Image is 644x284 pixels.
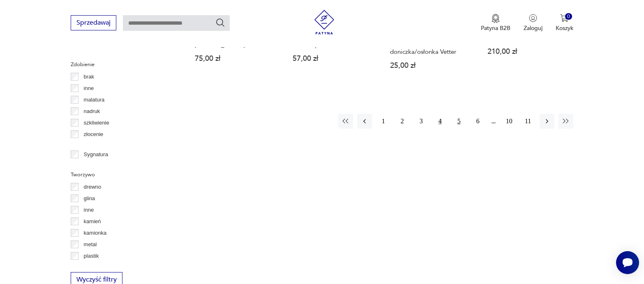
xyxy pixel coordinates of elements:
p: Koszyk [556,24,573,32]
button: 10 [502,114,517,129]
p: Sygnatura [84,150,108,159]
h3: ceramiczna doniczka / [PERSON_NAME] [195,35,277,48]
button: 6 [471,114,485,129]
img: Patyna - sklep z meblami i dekoracjami vintage [312,10,337,35]
button: 2 [395,114,410,129]
p: kamień [84,217,101,226]
button: Szukaj [215,18,225,28]
p: nadruk [84,107,100,116]
p: 210,00 zł [487,48,569,55]
p: glina [84,194,95,203]
p: Tworzywo [71,170,171,179]
a: Sprzedawaj [71,21,116,26]
p: Zdobienie [71,60,171,69]
img: Ikona medalu [492,14,500,23]
button: Patyna B2B [481,14,510,32]
p: 57,00 zł [293,55,374,62]
button: 1 [376,114,391,129]
p: 25,00 zł [390,62,472,69]
p: Ćmielów [84,50,104,59]
p: malatura [84,95,105,104]
p: 75,00 zł [195,55,277,62]
div: 0 [565,13,572,20]
p: inne [84,84,94,93]
p: porcelana [84,263,107,272]
button: Sprzedawaj [71,15,116,30]
p: złocenie [84,130,104,139]
img: Ikonka użytkownika [529,14,537,22]
button: 5 [452,114,466,129]
img: Ikona koszyka [560,14,568,22]
p: szkliwienie [84,118,109,127]
p: Patyna B2B [481,24,510,32]
button: 0Koszyk [556,14,573,32]
button: 11 [521,114,536,129]
p: plastik [84,252,99,261]
button: 3 [414,114,429,129]
button: Zaloguj [524,14,542,32]
iframe: Smartsupp widget button [616,251,639,274]
p: drewno [84,182,102,192]
p: inne [84,205,94,215]
a: Ikona medaluPatyna B2B [481,14,510,32]
h3: [PERSON_NAME] DOSTAWA! Mała doniczka/osłonka Vetter [390,35,472,55]
h3: Doniczka / osłonka na doniczkę [293,35,374,48]
button: 4 [433,114,448,129]
p: kamionka [84,229,107,238]
p: brak [84,72,94,81]
p: Zaloguj [524,24,542,32]
p: metal [84,240,97,249]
